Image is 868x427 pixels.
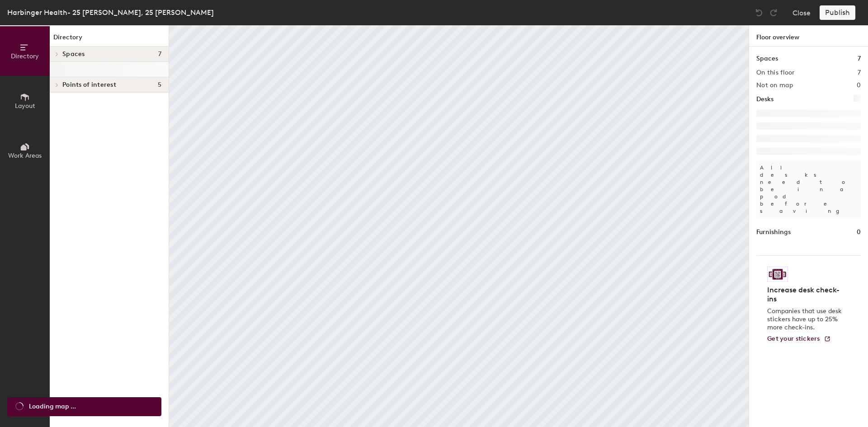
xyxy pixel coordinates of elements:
img: Sticker logo [767,267,788,282]
div: Harbinger Health- 25 [PERSON_NAME], 25 [PERSON_NAME] [7,7,214,18]
span: 7 [158,51,161,58]
canvas: Map [169,25,749,427]
h2: 7 [858,69,861,76]
span: Loading map ... [29,402,76,412]
img: Redo [769,8,778,17]
h1: Spaces [756,54,778,64]
img: Undo [755,8,764,17]
span: 5 [158,81,161,89]
span: Get your stickers [767,335,820,343]
h1: Directory [50,33,169,47]
h1: Floor overview [749,25,868,47]
h1: Desks [756,94,774,104]
h1: 7 [858,54,861,64]
h2: Not on map [756,82,793,89]
h4: Increase desk check-ins [767,286,844,304]
a: Get your stickers [767,335,831,343]
h2: On this floor [756,69,795,76]
span: Directory [11,52,39,60]
button: Close [793,5,811,20]
h1: 0 [857,227,861,237]
p: Companies that use desk stickers have up to 25% more check-ins. [767,307,844,332]
p: All desks need to be in a pod before saving [756,160,861,218]
span: Points of interest [62,81,116,89]
h2: 0 [857,82,861,89]
span: Spaces [62,51,85,58]
span: Layout [15,102,35,110]
span: Work Areas [8,152,42,160]
h1: Furnishings [756,227,791,237]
